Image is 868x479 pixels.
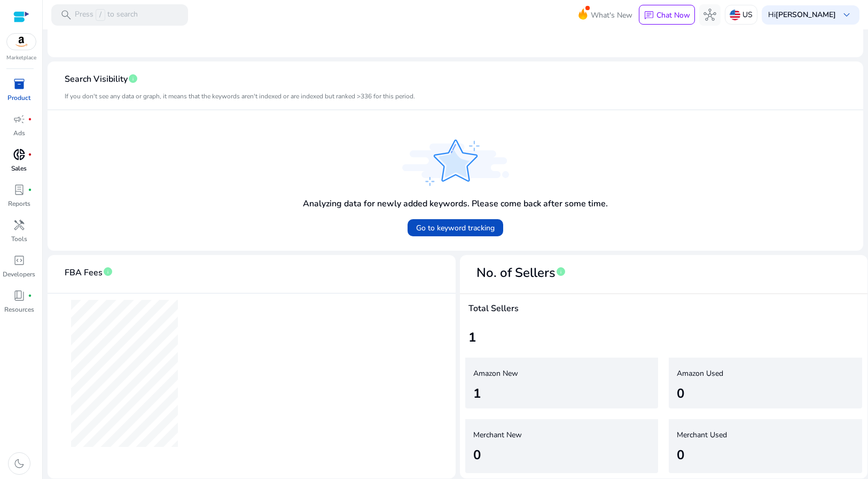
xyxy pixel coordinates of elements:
[13,254,26,267] span: code_blocks
[303,199,608,209] h4: Analyzing data for newly added keywords. Please come back after some time.
[473,431,637,440] h5: Merchant New
[416,222,495,234] span: Go to keyword tracking
[677,384,684,403] div: 0
[677,431,841,440] h5: Merchant Used
[768,11,836,19] p: Hi
[13,289,26,302] span: book_4
[703,9,716,21] span: hub
[128,73,138,84] span: info
[28,293,32,298] span: fiber_manual_record
[11,164,27,173] p: Sales
[65,70,128,89] span: Search Visibility
[28,152,32,157] span: fiber_manual_record
[13,113,26,126] span: campaign
[65,91,415,102] mat-card-subtitle: If you don't see any data or graph, it means that the keywords aren't indexed or are indexed but ...
[75,9,138,21] p: Press to search
[13,219,26,231] span: handyman
[468,328,859,347] div: 1
[473,369,637,378] h5: Amazon New
[28,188,32,192] span: fiber_manual_record
[591,6,632,25] span: What's New
[677,445,684,465] div: 0
[473,384,481,403] div: 1
[96,9,105,21] span: /
[656,10,690,20] p: Chat Now
[677,369,841,378] h5: Amazon Used
[6,54,36,62] p: Marketplace
[776,10,836,20] b: [PERSON_NAME]
[13,457,26,470] span: dark_mode
[468,264,556,282] span: No. of Sellers
[7,93,30,103] p: Product
[639,5,695,25] button: chatChat Now
[13,148,26,161] span: donut_small
[730,10,740,20] img: us.svg
[468,304,859,314] h4: Total Sellers
[13,78,26,90] span: inventory_2
[13,183,26,196] span: lab_profile
[840,9,853,21] span: keyboard_arrow_down
[556,266,566,277] span: info
[8,199,30,208] p: Reports
[103,266,113,277] span: info
[28,117,32,121] span: fiber_manual_record
[699,4,721,26] button: hub
[3,269,35,279] p: Developers
[60,9,73,21] span: search
[7,34,36,50] img: amazon.svg
[11,234,27,244] p: Tools
[4,305,34,314] p: Resources
[742,5,753,24] p: US
[644,10,654,21] span: chat
[473,445,481,465] div: 0
[402,140,509,186] img: personalised.svg
[13,128,25,138] p: Ads
[65,264,103,282] span: FBA Fees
